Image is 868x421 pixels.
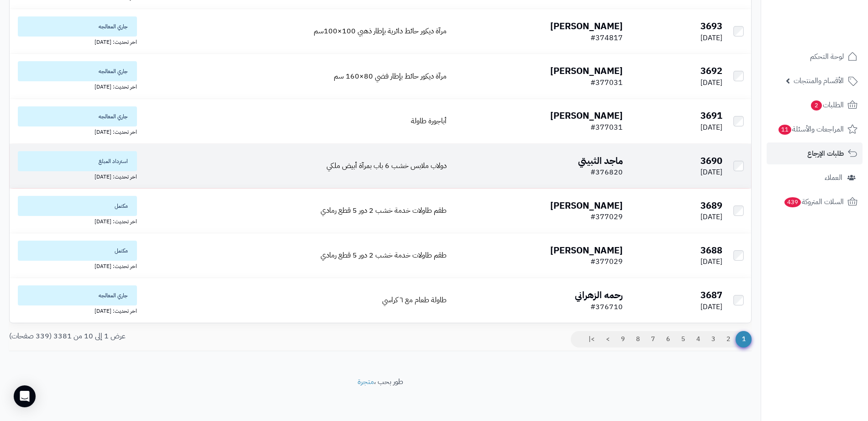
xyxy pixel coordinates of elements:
b: 3690 [700,154,722,168]
span: الطلبات [810,99,844,111]
div: اخر تحديث: [DATE] [13,261,137,270]
span: #377031 [590,77,623,88]
a: طلبات الإرجاع [767,142,863,164]
a: 7 [645,331,661,347]
span: [DATE] [700,256,722,267]
span: لوحة التحكم [810,50,844,63]
a: >| [583,331,600,347]
span: [DATE] [700,122,722,133]
b: رحمه الزهراني [575,288,623,302]
b: 3689 [700,199,722,212]
div: اخر تحديث: [DATE] [13,216,137,226]
div: عرض 1 إلى 10 من 3381 (339 صفحات) [2,331,380,342]
span: مكتمل [18,196,137,216]
span: استرداد المبلغ [18,151,137,171]
b: 3687 [700,288,722,302]
span: #374817 [590,32,623,43]
a: 2 [721,331,736,347]
div: اخر تحديث: [DATE] [13,126,137,136]
a: 9 [615,331,631,347]
a: > [600,331,615,347]
span: جاري المعالجه [18,16,137,37]
a: طقم طاولات خدمة خشب 2 دور 5 قطع رمادي [321,205,447,216]
b: [PERSON_NAME] [550,199,623,212]
span: #377029 [590,256,623,267]
span: #377029 [590,211,623,222]
div: Open Intercom Messenger [14,385,36,407]
a: لوحة التحكم [767,46,863,68]
span: المراجعات والأسئلة [778,123,844,136]
a: أباجورة طاولة [411,116,447,126]
span: جاري المعالجه [18,285,137,305]
span: 2 [811,100,822,111]
b: [PERSON_NAME] [550,64,623,78]
span: [DATE] [700,211,722,222]
b: ماجد الثبيتي [578,154,623,168]
b: [PERSON_NAME] [550,109,623,122]
span: [DATE] [700,167,722,178]
span: العملاء [825,171,842,184]
span: 11 [779,125,791,135]
a: طاولة طعام مع ٦ كراسي [382,295,447,305]
b: 3692 [700,64,722,78]
a: المراجعات والأسئلة11 [767,118,863,140]
span: 1 [736,331,752,347]
span: #376820 [590,167,623,178]
span: جاري المعالجه [18,61,137,81]
b: [PERSON_NAME] [550,243,623,257]
a: مرآة ديكور حائط دائرية بإطار ذهبي 100×100سم [314,26,447,37]
span: مكتمل [18,241,137,261]
span: [DATE] [700,32,722,43]
a: 4 [690,331,706,347]
span: #377031 [590,122,623,133]
span: [DATE] [700,301,722,312]
div: اخر تحديث: [DATE] [13,81,137,91]
a: 6 [660,331,676,347]
a: طقم طاولات خدمة خشب 2 دور 5 قطع رمادي [321,250,447,261]
b: [PERSON_NAME] [550,19,623,33]
a: دولاب ملابس خشب 6 باب بمرآة أبيض ملكي [326,160,447,171]
span: 439 [784,197,801,207]
b: 3691 [700,109,722,122]
a: 5 [675,331,691,347]
b: 3688 [700,243,722,257]
a: العملاء [767,167,863,189]
a: متجرة [358,376,374,387]
a: الطلبات2 [767,94,863,116]
a: السلات المتروكة439 [767,191,863,213]
span: [DATE] [700,77,722,88]
a: 8 [630,331,646,347]
span: السلات المتروكة [784,195,844,208]
div: اخر تحديث: [DATE] [13,305,137,315]
a: مرآة ديكور حائط بإطار فضي 80×160 سم [334,71,447,82]
span: طلبات الإرجاع [807,147,844,160]
a: 3 [705,331,721,347]
span: الأقسام والمنتجات [794,74,844,87]
div: اخر تحديث: [DATE] [13,171,137,181]
span: جاري المعالجه [18,106,137,126]
b: 3693 [700,19,722,33]
div: اخر تحديث: [DATE] [13,37,137,46]
span: #376710 [590,301,623,312]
